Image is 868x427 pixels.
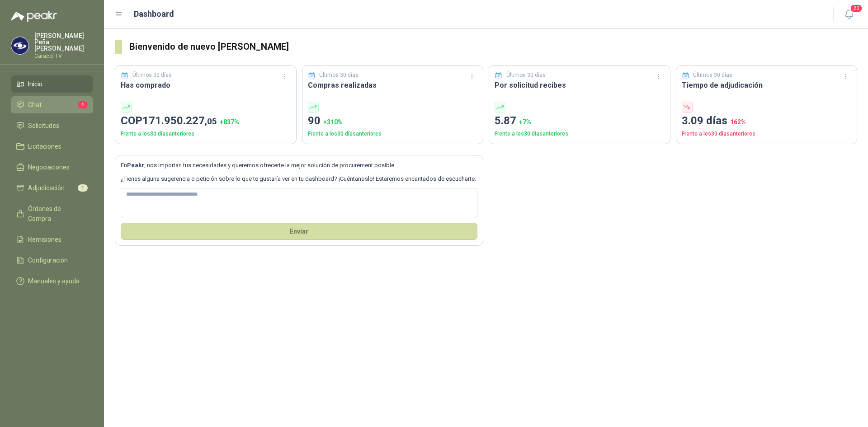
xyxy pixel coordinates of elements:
p: Frente a los 30 días anteriores [682,130,852,138]
a: Configuración [11,252,93,269]
a: Chat1 [11,96,93,113]
span: Licitaciones [28,141,61,151]
span: 20 [850,4,863,13]
a: Inicio [11,75,93,93]
a: Negociaciones [11,159,93,176]
button: 20 [841,6,857,23]
p: 90 [308,113,478,130]
a: Adjudicación1 [11,179,93,197]
span: Remisiones [28,235,61,244]
h1: Dashboard [134,8,174,20]
a: Solicitudes [11,117,93,134]
h3: Por solicitud recibes [495,80,665,91]
a: Remisiones [11,231,93,248]
p: ¿Tienes alguna sugerencia o petición sobre lo que te gustaría ver en tu dashboard? ¡Cuéntanoslo! ... [121,174,477,183]
span: 1 [78,101,88,108]
p: Frente a los 30 días anteriores [121,130,291,138]
p: COP [121,113,291,130]
span: Chat [28,100,42,110]
p: En , nos importan tus necesidades y queremos ofrecerte la mejor solución de procurement posible. [121,161,477,170]
p: Últimos 30 días [693,71,732,80]
b: Peakr [127,162,144,169]
button: Envíar [121,223,477,240]
img: Company Logo [11,37,28,54]
h3: Has comprado [121,80,291,91]
h3: Compras realizadas [308,80,478,91]
p: 5.87 [495,113,665,130]
span: 162 % [730,118,746,126]
span: Manuales y ayuda [28,276,80,286]
p: Caracol TV [34,53,93,59]
p: Últimos 30 días [132,71,172,80]
span: 171.950.227 [142,114,217,127]
span: 1 [78,184,88,192]
p: Últimos 30 días [319,71,359,80]
a: Manuales y ayuda [11,272,93,290]
h3: Bienvenido de nuevo [PERSON_NAME] [129,40,857,54]
a: Órdenes de Compra [11,200,93,227]
span: + 837 % [220,118,239,126]
span: Órdenes de Compra [28,204,85,224]
h3: Tiempo de adjudicación [682,80,852,91]
span: Inicio [28,79,42,89]
p: Últimos 30 días [506,71,546,80]
span: Solicitudes [28,121,59,131]
p: 3.09 días [682,113,852,130]
p: [PERSON_NAME] Peña [PERSON_NAME] [34,33,93,52]
img: Logo peakr [11,11,57,22]
span: + 310 % [323,118,343,126]
span: + 7 % [519,118,531,126]
span: Negociaciones [28,162,70,172]
a: Licitaciones [11,138,93,155]
span: Configuración [28,255,68,265]
p: Frente a los 30 días anteriores [308,130,478,138]
span: ,05 [205,116,217,127]
p: Frente a los 30 días anteriores [495,130,665,138]
span: Adjudicación [28,183,65,193]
